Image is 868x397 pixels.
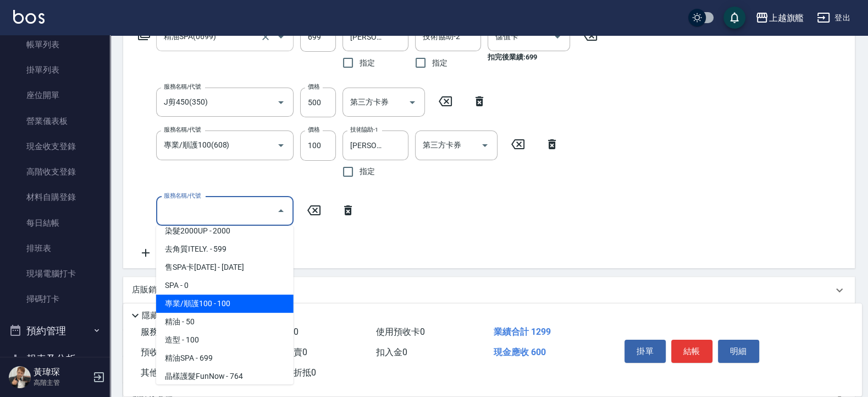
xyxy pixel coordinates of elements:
span: 指定 [432,57,447,69]
a: 座位開單 [4,83,106,108]
span: 指定 [360,57,375,69]
span: 業績合計 1299 [494,327,551,337]
div: 上越旗艦 [769,11,804,25]
button: Close [272,202,290,220]
span: 其他付款方式 0 [141,367,198,378]
button: Open [476,137,494,154]
span: 使用預收卡 0 [376,327,425,337]
span: 扣入金 0 [376,347,407,357]
a: 排班表 [4,236,106,261]
a: 營業儀表板 [4,108,106,134]
button: Open [272,94,290,111]
label: 服務名稱/代號 [164,83,201,91]
button: Open [403,94,421,111]
label: 服務名稱/代號 [164,126,201,134]
span: SPA - 0 [156,276,294,295]
span: 售SPA卡[DATE] - [DATE] [156,258,294,276]
span: 專業/順護100 - 100 [156,295,294,313]
button: save [723,7,745,29]
button: Open [272,28,290,46]
a: 現場電腦打卡 [4,261,106,286]
button: 登出 [812,8,855,28]
h5: 黃瑋琛 [34,367,90,378]
a: 每日結帳 [4,210,106,236]
img: Logo [13,10,45,24]
label: 價格 [308,126,319,134]
span: 精油SPA - 699 [156,349,294,367]
span: 服務消費 1299 [141,327,196,337]
button: 上越旗艦 [751,7,808,29]
div: 店販銷售 [123,277,855,303]
label: 技術協助-1 [350,126,378,134]
p: 扣完後業績: 699 [488,51,577,63]
button: 報表及分析 [4,345,106,373]
a: 掛單列表 [4,57,106,83]
img: Person [9,366,31,388]
span: 去角質ITELY. - 599 [156,240,294,258]
button: 預約管理 [4,317,106,345]
a: 現金收支登錄 [4,134,106,159]
button: 明細 [718,340,759,363]
a: 材料自購登錄 [4,184,106,210]
label: 服務名稱/代號 [164,192,201,200]
span: 指定 [360,166,375,177]
button: 掛單 [624,340,666,363]
span: 晶樣護髮FunNow - 764 [156,367,294,385]
button: Open [549,28,566,46]
p: 隱藏業績明細 [142,310,191,322]
button: Clear [258,29,273,45]
div: 預收卡販賣 [123,303,855,330]
a: 帳單列表 [4,32,106,57]
span: 染髮2000UP - 2000 [156,222,294,240]
button: 結帳 [671,340,712,363]
p: 高階主管 [34,378,90,388]
button: Open [272,137,290,154]
label: 價格 [308,83,319,91]
span: 現金應收 600 [494,347,546,357]
span: 造型 - 100 [156,331,294,349]
span: 精油 - 50 [156,313,294,331]
a: 掃碼打卡 [4,286,106,312]
p: 店販銷售 [132,284,165,296]
a: 高階收支登錄 [4,159,106,184]
span: 預收卡販賣 0 [141,347,190,357]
